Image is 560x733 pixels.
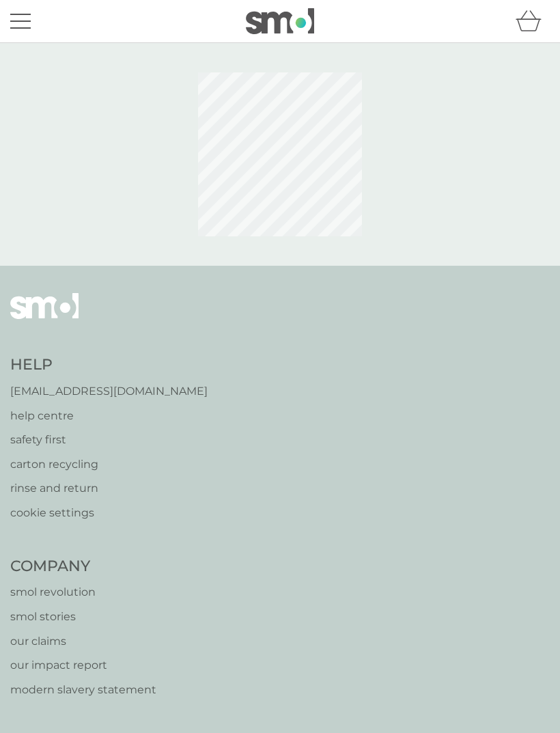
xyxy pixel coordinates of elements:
div: basket [516,8,550,35]
a: our impact report [10,656,156,674]
a: help centre [10,407,208,425]
a: cookie settings [10,504,208,522]
img: smol [246,8,314,34]
a: rinse and return [10,480,208,497]
a: modern slavery statement [10,681,156,699]
button: menu [10,8,31,34]
a: [EMAIL_ADDRESS][DOMAIN_NAME] [10,383,208,400]
h4: Help [10,355,208,376]
a: our claims [10,633,156,650]
a: smol revolution [10,583,156,601]
img: smol [10,293,79,340]
h4: Company [10,556,156,577]
a: smol stories [10,608,156,626]
a: safety first [10,431,208,449]
a: carton recycling [10,456,208,473]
